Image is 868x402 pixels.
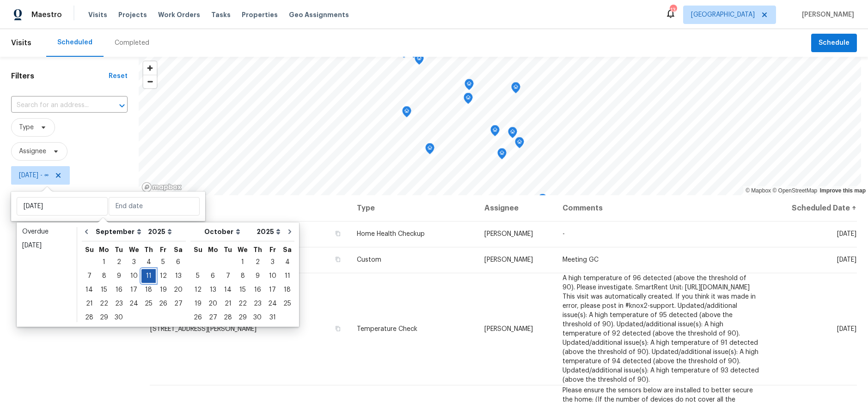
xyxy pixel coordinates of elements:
span: Geo Assignments [289,10,349,19]
div: Thu Sep 18 2025 [141,283,156,297]
div: Sun Sep 21 2025 [82,297,97,311]
div: Fri Oct 10 2025 [265,269,280,283]
div: 18 [280,283,294,296]
select: Month [93,225,146,239]
div: Fri Oct 03 2025 [265,255,280,269]
a: OpenStreetMap [772,187,817,194]
div: 20 [205,297,220,310]
div: 29 [97,311,111,324]
a: Improve this map [820,187,866,194]
div: Map marker [511,82,520,96]
div: Wed Oct 29 2025 [235,311,250,324]
div: 22 [235,297,250,310]
div: 19 [156,283,171,296]
div: Fri Oct 17 2025 [265,283,280,297]
span: [STREET_ADDRESS][PERSON_NAME] [150,326,257,332]
div: 12 [190,283,205,296]
input: End date [109,197,200,216]
div: 12 [156,270,171,282]
div: Wed Oct 22 2025 [235,297,250,311]
div: 17 [126,283,141,296]
div: Sat Sep 06 2025 [171,255,186,269]
th: Scheduled Date ↑ [767,195,857,221]
div: 2 [111,256,126,269]
th: Address [150,195,349,221]
div: 7 [82,270,97,282]
div: 27 [205,311,220,324]
span: Visits [11,33,31,53]
div: Fri Sep 05 2025 [156,255,171,269]
div: 3 [126,256,141,269]
span: Work Orders [158,10,200,19]
div: 4 [141,256,156,269]
div: Map marker [490,125,500,139]
div: 8 [235,270,250,282]
div: 31 [265,311,280,324]
div: 30 [250,311,265,324]
abbr: Friday [160,246,166,253]
div: Tue Oct 28 2025 [220,311,235,324]
div: 13 [171,270,186,282]
input: Start date [17,197,108,216]
div: 7 [220,270,235,282]
div: 15 [235,283,250,296]
span: Zoom out [143,75,157,88]
div: [DATE] [22,241,71,250]
div: 11 [141,270,156,282]
div: Sat Sep 13 2025 [171,269,186,283]
div: 10 [126,270,141,282]
div: Map marker [415,54,424,68]
div: 5 [190,270,205,282]
div: Overdue [22,227,71,236]
h1: Filters [11,72,109,81]
span: [PERSON_NAME] [484,326,533,332]
div: Thu Oct 30 2025 [250,311,265,324]
div: Thu Oct 02 2025 [250,255,265,269]
div: 14 [220,283,235,296]
div: 17 [265,283,280,296]
div: Mon Sep 22 2025 [97,297,111,311]
div: 25 [280,297,294,310]
span: A high temperature of 96 detected (above the threshold of 90). Please investigate. SmartRent Unit... [562,275,759,383]
abbr: Wednesday [129,246,139,253]
div: 25 [141,297,156,310]
div: Tue Sep 23 2025 [111,297,126,311]
select: Year [146,225,174,239]
div: 26 [190,311,205,324]
abbr: Wednesday [238,246,248,253]
div: 22 [97,297,111,310]
div: Fri Sep 26 2025 [156,297,171,311]
div: 8 [97,270,111,282]
div: Wed Sep 24 2025 [126,297,141,311]
div: 1 [235,256,250,269]
a: Mapbox [746,187,771,194]
div: 10 [265,270,280,282]
div: 20 [171,283,186,296]
abbr: Saturday [283,246,292,253]
div: Sat Oct 18 2025 [280,283,294,297]
div: Completed [115,38,149,48]
div: 6 [171,256,186,269]
div: 16 [111,283,126,296]
div: 30 [111,311,126,324]
span: Custom [357,257,381,263]
span: [DATE] [837,257,856,263]
div: Sun Oct 12 2025 [190,283,205,297]
span: - [562,231,565,237]
span: Maestro [31,10,62,19]
div: Mon Sep 15 2025 [97,283,111,297]
div: Mon Sep 29 2025 [97,311,111,324]
abbr: Sunday [194,246,202,253]
button: Open [116,99,128,112]
div: 21 [220,297,235,310]
th: Type [349,195,477,221]
button: Zoom in [143,61,157,75]
div: 1 [97,256,111,269]
span: Home Health Checkup [357,231,425,237]
ul: Date picker shortcuts [19,225,74,324]
div: Sun Sep 28 2025 [82,311,97,324]
div: Mon Oct 27 2025 [205,311,220,324]
input: Search for an address... [11,98,102,113]
div: 13 [205,283,220,296]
